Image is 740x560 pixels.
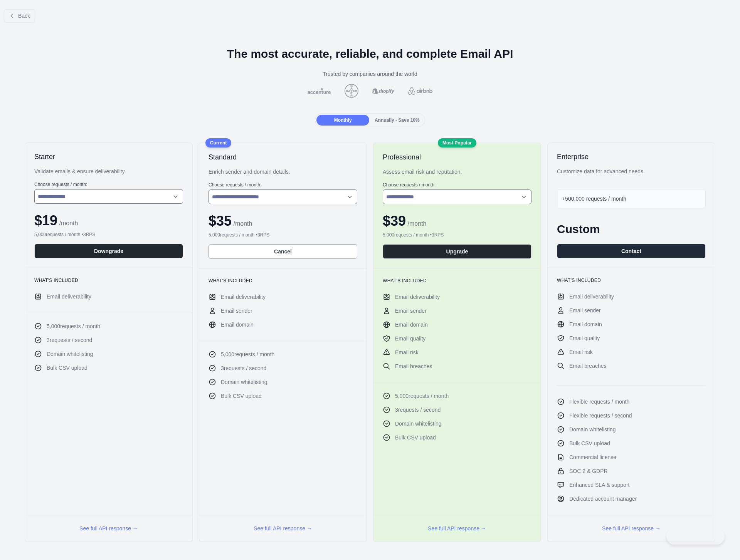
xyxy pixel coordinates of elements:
[407,87,434,95] img: airbnb
[666,528,725,545] iframe: Toggle Customer Support
[371,88,396,94] img: shopify
[334,117,352,123] span: Monthly
[343,84,360,98] img: bayer
[375,117,420,123] span: Annually - Save 10%
[306,88,332,94] img: accenture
